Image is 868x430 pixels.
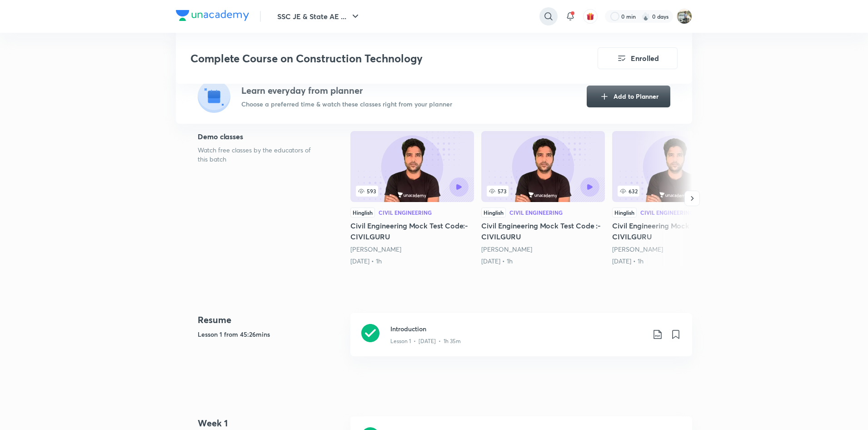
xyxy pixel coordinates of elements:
[587,86,670,107] button: Add to Planner
[350,313,692,367] a: IntroductionLesson 1 • [DATE] • 1h 35m
[350,257,474,266] div: 4th Jul • 1h
[190,52,546,65] h3: Complete Course on Construction Technology
[612,245,663,253] a: [PERSON_NAME]
[618,186,639,197] span: 632
[586,12,594,20] img: avatar
[198,329,343,339] h5: Lesson 1 from 45:26mins
[481,257,605,266] div: 5th Jul • 1h
[612,245,736,254] div: Praveen Kumar
[583,9,598,24] button: avatar
[198,146,321,164] p: Watch free classes by the educators of this batch
[481,131,605,266] a: 573HinglishCivil EngineeringCivil Engineering Mock Test Code :- CIVILGURU[PERSON_NAME][DATE] • 1h
[241,84,452,97] h4: Learn everyday from planner
[241,99,452,109] p: Choose a preferred time & watch these classes right from your planner
[481,131,605,266] a: Civil Engineering Mock Test Code :- CIVILGURU
[641,12,650,21] img: streak
[677,9,692,24] img: Shivam Kushwaha
[481,220,605,242] h5: Civil Engineering Mock Test Code :- CIVILGURU
[598,47,678,69] button: Enrolled
[350,245,401,253] a: [PERSON_NAME]
[350,131,474,266] a: Civil Engineering Mock Test Code:- CIVILGURU
[350,131,474,266] a: 593HinglishCivil EngineeringCivil Engineering Mock Test Code:- CIVILGURU[PERSON_NAME][DATE] • 1h
[350,220,474,242] h5: Civil Engineering Mock Test Code:- CIVILGURU
[198,131,321,142] h5: Demo classes
[350,207,375,218] div: Hinglish
[198,416,343,430] h4: Week 1
[612,207,637,218] div: Hinglish
[272,7,366,25] button: SSC JE & State AE ...
[176,10,249,23] a: Company Logo
[612,131,736,266] a: 632HinglishCivil EngineeringCivil Engineering Mock Test Code:- CIVILGURU[PERSON_NAME][DATE] • 1h
[481,245,605,254] div: Praveen Kumar
[612,131,736,266] a: Civil Engineering Mock Test Code:- CIVILGURU
[176,10,249,21] img: Company Logo
[612,220,736,242] h5: Civil Engineering Mock Test Code:- CIVILGURU
[379,210,432,215] div: Civil Engineering
[356,186,378,197] span: 593
[509,210,563,215] div: Civil Engineering
[481,245,532,253] a: [PERSON_NAME]
[390,337,461,345] p: Lesson 1 • [DATE] • 1h 35m
[390,324,645,334] h3: Introduction
[487,186,509,197] span: 573
[350,245,474,254] div: Praveen Kumar
[481,207,506,218] div: Hinglish
[198,313,343,327] h4: Resume
[612,257,736,266] div: 7th Jul • 1h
